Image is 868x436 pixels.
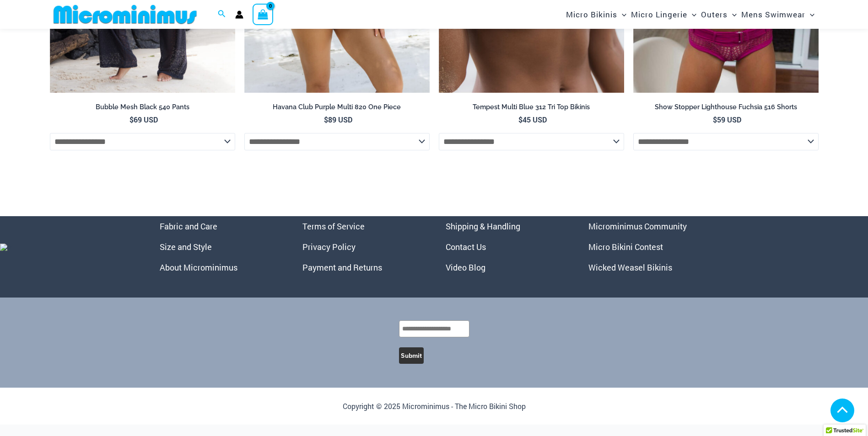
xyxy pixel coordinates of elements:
[588,216,709,278] aside: Footer Widget 4
[439,103,624,112] h2: Tempest Multi Blue 312 Tri Top Bikinis
[629,3,699,26] a: Micro LingerieMenu ToggleMenu Toggle
[302,221,365,232] a: Terms of Service
[50,4,200,25] img: MM SHOP LOGO FLAT
[566,3,617,26] span: Micro Bikinis
[564,3,629,26] a: Micro BikinisMenu ToggleMenu Toggle
[713,115,717,124] span: $
[399,347,424,364] button: Submit
[235,11,243,19] a: Account icon link
[439,103,624,115] a: Tempest Multi Blue 312 Tri Top Bikinis
[446,262,485,273] a: Video Blog
[129,115,134,124] span: $
[701,3,728,26] span: Outers
[631,3,687,26] span: Micro Lingerie
[588,262,672,273] a: Wicked Weasel Bikinis
[728,3,737,26] span: Menu Toggle
[617,3,626,26] span: Menu Toggle
[518,115,523,124] span: $
[50,103,235,115] a: Bubble Mesh Black 540 Pants
[253,4,274,25] a: View Shopping Cart, empty
[739,3,817,26] a: Mens SwimwearMenu ToggleMenu Toggle
[302,216,423,278] aside: Footer Widget 2
[129,115,158,124] bdi: 69 USD
[633,103,819,112] h2: Show Stopper Lighthouse Fuchsia 516 Shorts
[302,216,423,278] nav: Menu
[446,216,566,278] aside: Footer Widget 3
[446,221,520,232] a: Shipping & Handling
[562,1,819,27] nav: Site Navigation
[588,221,687,232] a: Microminimus Community
[324,115,328,124] span: $
[244,103,430,112] h2: Havana Club Purple Multi 820 One Piece
[446,216,566,278] nav: Menu
[160,262,237,273] a: About Microminimus
[160,216,280,278] aside: Footer Widget 1
[518,115,547,124] bdi: 45 USD
[805,3,814,26] span: Menu Toggle
[218,9,226,21] a: Search icon link
[302,262,382,273] a: Payment and Returns
[50,103,235,112] h2: Bubble Mesh Black 540 Pants
[687,3,696,26] span: Menu Toggle
[160,399,709,413] p: Copyright © 2025 Microminimus - The Micro Bikini Shop
[324,115,352,124] bdi: 89 USD
[588,216,709,278] nav: Menu
[160,216,280,278] nav: Menu
[244,103,430,115] a: Havana Club Purple Multi 820 One Piece
[699,3,739,26] a: OutersMenu ToggleMenu Toggle
[160,221,217,232] a: Fabric and Care
[741,3,805,26] span: Mens Swimwear
[633,103,819,115] a: Show Stopper Lighthouse Fuchsia 516 Shorts
[713,115,741,124] bdi: 59 USD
